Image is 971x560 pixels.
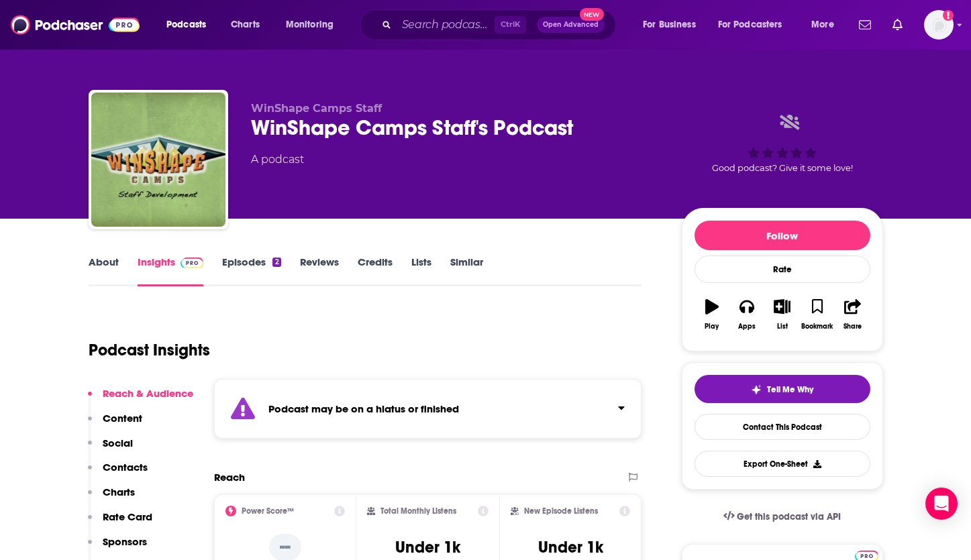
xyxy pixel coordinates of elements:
a: Credits [358,256,393,286]
button: Open AdvancedNew [537,17,605,33]
button: Sponsors [88,535,147,560]
p: Reach & Audience [103,387,193,400]
span: Podcasts [166,15,206,34]
button: open menu [276,14,351,36]
button: Rate Card [88,510,152,535]
h3: Under 1k [395,537,460,557]
button: Social [88,437,133,461]
h2: Total Monthly Listens [380,506,456,516]
button: open menu [633,14,713,36]
div: Search podcasts, credits, & more... [372,9,629,40]
div: Play [705,323,719,331]
h2: Reach [214,471,245,484]
h2: New Episode Listens [524,506,598,516]
button: Content [88,412,142,437]
button: Charts [88,486,135,510]
input: Search podcasts, credits, & more... [397,14,495,36]
button: Reach & Audience [88,387,193,412]
span: New [580,8,604,21]
button: open menu [157,14,223,36]
a: About [89,256,119,286]
div: Apps [738,323,756,331]
div: A podcast [251,152,304,168]
a: Similar [450,256,483,286]
a: Show notifications dropdown [887,13,908,36]
button: open menu [802,14,851,36]
a: Get this podcast via API [713,500,852,533]
button: Follow [695,221,870,250]
div: List [777,323,788,331]
span: Monitoring [286,15,334,34]
span: Logged in as BenLaurro [924,10,954,40]
button: Show profile menu [924,10,954,40]
span: For Business [643,15,696,34]
img: WinShape Camps Staff's Podcast [91,93,225,227]
span: Tell Me Why [767,384,813,395]
div: Share [844,323,862,331]
img: Podchaser Pro [181,258,204,268]
a: Contact This Podcast [695,414,870,440]
section: Click to expand status details [214,379,642,439]
strong: Podcast may be on a hiatus or finished [268,402,459,415]
span: Good podcast? Give it some love! [712,163,853,173]
h3: Under 1k [538,537,603,557]
div: Open Intercom Messenger [925,488,958,520]
h1: Podcast Insights [89,340,210,360]
p: Contacts [103,461,148,473]
a: Show notifications dropdown [854,13,876,36]
div: Bookmark [801,323,833,331]
p: Charts [103,486,135,498]
a: Charts [222,14,268,36]
span: Charts [231,15,260,34]
a: Reviews [300,256,339,286]
p: Sponsors [103,535,147,548]
svg: Add a profile image [943,10,954,21]
button: Play [695,290,729,339]
h2: Power Score™ [242,506,294,516]
div: 2 [272,258,280,267]
img: tell me why sparkle [751,384,762,395]
button: open menu [709,14,802,36]
div: Rate [695,256,870,283]
a: Episodes2 [222,256,280,286]
img: User Profile [924,10,954,40]
span: WinShape Camps Staff [251,102,382,115]
img: Podchaser - Follow, Share and Rate Podcasts [11,12,140,38]
a: InsightsPodchaser Pro [138,256,204,286]
span: Ctrl K [495,16,526,34]
p: Social [103,437,133,449]
button: Contacts [88,461,148,486]
p: Content [103,412,142,425]
span: More [811,15,834,34]
button: Export One-Sheet [695,451,870,477]
div: Good podcast? Give it some love! [682,102,883,185]
button: Share [835,290,870,339]
a: Lists [411,256,431,286]
button: Bookmark [800,290,835,339]
button: List [764,290,799,339]
button: Apps [729,290,764,339]
span: Open Advanced [543,21,599,28]
button: tell me why sparkleTell Me Why [695,375,870,403]
span: Get this podcast via API [737,511,841,522]
span: For Podcasters [718,15,782,34]
p: Rate Card [103,510,152,523]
